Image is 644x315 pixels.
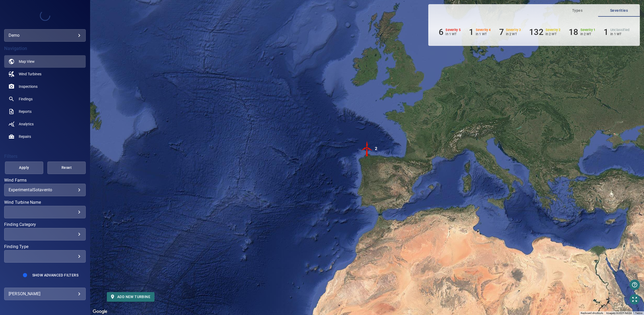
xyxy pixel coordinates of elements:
[4,105,86,118] a: reports noActive
[529,27,560,37] li: Severity 2
[4,223,86,227] label: Finding Category
[4,154,86,159] h4: Filters
[19,96,33,102] span: Findings
[581,311,603,315] button: Keyboard shortcuts
[506,32,521,36] p: in 2 WT
[47,162,86,174] button: Reset
[569,27,595,37] li: Severity 1
[469,27,474,37] h6: 1
[604,27,608,37] h6: 1
[635,312,642,314] a: Terms (opens in new tab)
[4,206,86,218] div: Wind Turbine Name
[4,178,86,182] label: Wind Farms
[4,250,86,263] div: Finding Type
[9,290,81,298] div: [PERSON_NAME]
[610,32,629,36] p: in 1 WT
[4,29,86,42] div: demo
[4,46,86,51] h4: Navigation
[19,59,35,64] span: Map View
[5,162,43,174] button: Apply
[107,292,154,302] button: Add new turbine
[604,27,629,37] li: Severity Unclassified
[580,28,596,32] h6: Severity 1
[4,245,86,249] label: Finding Type
[375,141,377,157] div: 2
[11,164,37,171] span: Apply
[580,32,596,36] p: in 2 WT
[469,27,491,37] li: Severity 4
[19,109,32,114] span: Reports
[359,141,375,157] img: windFarmIconCat5.svg
[476,28,491,32] h6: Severity 4
[54,164,79,171] span: Reset
[19,84,38,89] span: Inspections
[4,130,86,143] a: repairs noActive
[4,118,86,130] a: analytics noActive
[359,141,375,157] gmp-advanced-marker: 2
[32,273,78,277] span: Show Advanced Filters
[19,71,41,77] span: Wind Turbines
[601,7,637,14] span: Severities
[4,93,86,105] a: findings noActive
[4,184,86,196] div: Wind Farms
[4,80,86,93] a: inspections noActive
[506,28,521,32] h6: Severity 3
[560,7,595,14] span: Types
[4,228,86,240] div: Finding Category
[439,27,443,37] h6: 6
[111,294,150,300] span: Add new turbine
[91,308,109,315] a: Open this area in Google Maps (opens a new window)
[606,312,632,314] span: Imagery ©2025 NASA
[4,200,86,205] label: Wind Turbine Name
[4,55,86,68] a: map active
[9,31,81,40] div: demo
[445,28,461,32] h6: Severity 5
[91,308,109,315] img: Google
[476,32,491,36] p: in 1 WT
[19,121,34,127] span: Analytics
[445,32,461,36] p: in 1 WT
[499,27,521,37] li: Severity 3
[499,27,504,37] h6: 7
[546,28,561,32] h6: Severity 2
[439,27,461,37] li: Severity 5
[529,27,543,37] h6: 132
[29,271,82,279] button: Show Advanced Filters
[19,134,31,139] span: Repairs
[9,187,81,192] div: ExperimentalSotavento
[569,27,578,37] h6: 18
[546,32,561,36] p: in 2 WT
[610,28,629,32] h6: Unclassified
[4,68,86,80] a: windturbines noActive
